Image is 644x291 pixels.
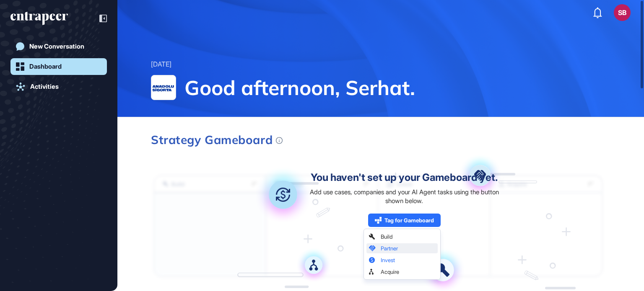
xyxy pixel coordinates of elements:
[614,4,631,21] button: SB
[151,134,283,146] div: Strategy Gameboard
[151,75,176,100] img: Anadolu Sigorta-logo
[184,75,610,100] span: Good afternoon, Serhat.
[306,188,503,205] div: Add use cases, companies and your AI Agent tasks using the button shown below.
[29,63,62,70] div: Dashboard
[10,78,107,95] a: Activities
[459,155,501,196] img: partner.aac698ea.svg
[30,83,59,90] div: Activities
[311,173,498,183] div: You haven't set up your Gameboard yet.
[10,58,107,75] a: Dashboard
[296,248,331,282] img: acquire.a709dd9a.svg
[151,59,171,70] div: [DATE]
[10,12,68,25] div: entrapeer-logo
[255,167,311,222] img: invest.bd05944b.svg
[10,38,107,55] a: New Conversation
[29,43,84,50] div: New Conversation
